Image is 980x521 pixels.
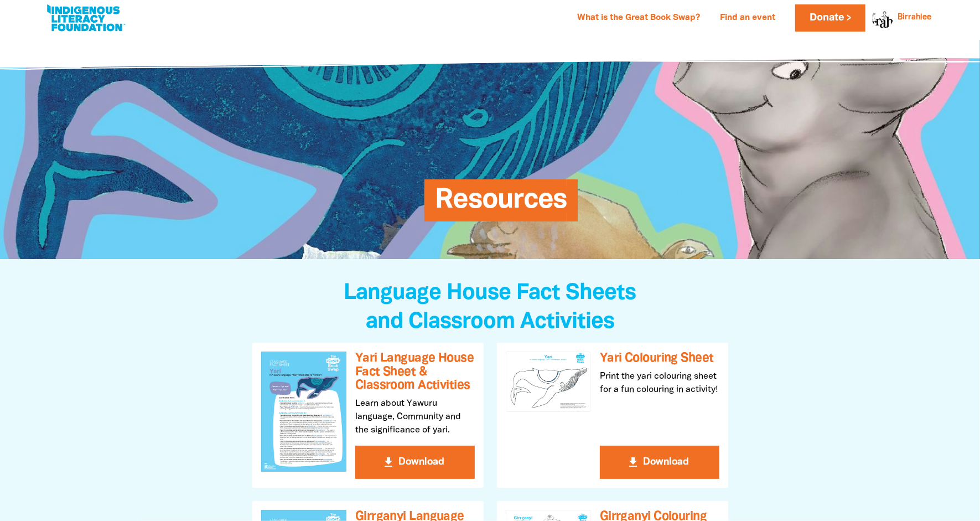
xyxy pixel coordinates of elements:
img: Yari Colouring Sheet [506,352,591,412]
span: Resources [435,188,567,221]
img: Yari Language House Fact Sheet & Classroom Activities [261,352,346,472]
span: Language House Fact Sheets [344,283,636,303]
i: get_app [382,456,395,469]
h3: Yari Language House Fact Sheet & Classroom Activities [355,352,475,393]
a: Find an event [713,9,782,27]
span: and Classroom Activities [366,312,614,332]
a: Donate [795,4,865,32]
a: What is the Great Book Swap? [571,9,707,27]
button: get_app Download [355,446,475,479]
i: get_app [626,456,640,469]
h3: Yari Colouring Sheet [600,352,719,365]
a: Birrahlee [898,14,931,22]
button: get_app Download [600,446,719,479]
